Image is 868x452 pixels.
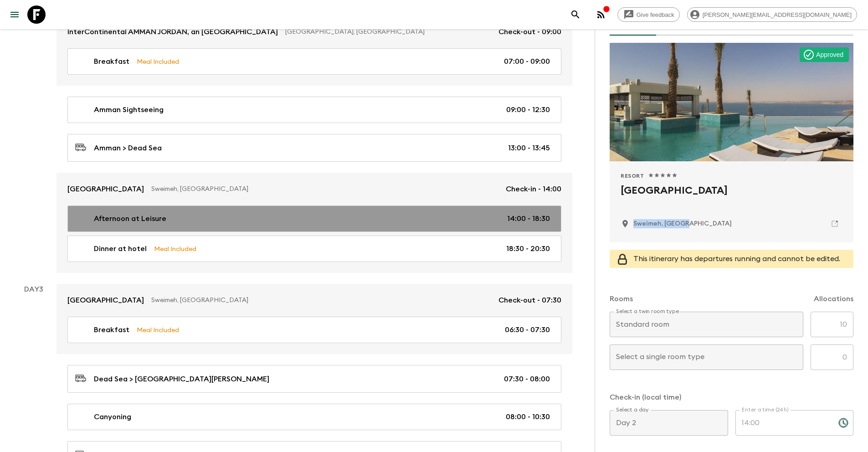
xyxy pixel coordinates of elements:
[616,308,679,315] label: Select a twin room type
[94,143,162,154] p: Amman > Dead Sea
[504,374,550,385] p: 07:30 - 08:00
[507,213,550,224] p: 14:00 - 18:30
[621,172,644,180] span: Resort
[506,184,561,195] p: Check-in - 14:00
[137,325,179,335] p: Meal Included
[506,411,550,422] p: 08:00 - 10:30
[94,243,147,254] p: Dinner at hotel
[94,374,269,385] p: Dead Sea > [GEOGRAPHIC_DATA][PERSON_NAME]
[94,104,164,115] p: Amman Sightseeing
[67,205,561,232] a: Afternoon at Leisure14:00 - 18:30
[67,317,561,343] a: BreakfastMeal Included06:30 - 07:30
[742,406,789,414] label: Enter a time (24h)
[505,324,550,335] p: 06:30 - 07:30
[816,50,843,59] p: Approved
[506,243,550,254] p: 18:30 - 20:30
[610,43,853,161] div: Photo of Hilton Dead Sea Resort & Spa
[617,7,680,22] a: Give feedback
[56,284,572,317] a: [GEOGRAPHIC_DATA]Sweimeh, [GEOGRAPHIC_DATA]Check-out - 07:30
[154,244,196,254] p: Meal Included
[94,324,129,335] p: Breakfast
[610,392,853,403] p: Check-in (local time)
[814,293,853,304] p: Allocations
[67,365,561,393] a: Dead Sea > [GEOGRAPHIC_DATA][PERSON_NAME]07:30 - 08:00
[616,406,648,414] label: Select a day
[498,295,561,306] p: Check-out - 07:30
[151,185,498,194] p: Sweimeh, [GEOGRAPHIC_DATA]
[498,26,561,37] p: Check-out - 09:00
[11,284,56,295] p: Day 3
[735,410,831,436] input: hh:mm
[67,236,561,262] a: Dinner at hotelMeal Included18:30 - 20:30
[5,5,24,24] button: menu
[56,15,572,48] a: InterContinental AMMAN JORDAN, an [GEOGRAPHIC_DATA][GEOGRAPHIC_DATA], [GEOGRAPHIC_DATA]Check-out ...
[67,134,561,162] a: Amman > Dead Sea13:00 - 13:45
[67,97,561,123] a: Amman Sightseeing09:00 - 12:30
[67,404,561,430] a: Canyoning08:00 - 10:30
[504,56,550,67] p: 07:00 - 09:00
[67,48,561,75] a: BreakfastMeal Included07:00 - 09:00
[566,5,585,24] button: search adventures
[151,296,491,305] p: Sweimeh, [GEOGRAPHIC_DATA]
[633,219,732,228] p: Sweimeh, Jordan
[621,183,842,212] h2: [GEOGRAPHIC_DATA]
[67,184,144,195] p: [GEOGRAPHIC_DATA]
[633,255,840,262] span: This itinerary has departures running and cannot be edited.
[94,56,129,67] p: Breakfast
[508,143,550,154] p: 13:00 - 13:45
[67,295,144,306] p: [GEOGRAPHIC_DATA]
[56,173,572,205] a: [GEOGRAPHIC_DATA]Sweimeh, [GEOGRAPHIC_DATA]Check-in - 14:00
[610,293,633,304] p: Rooms
[506,104,550,115] p: 09:00 - 12:30
[137,56,179,67] p: Meal Included
[94,411,131,422] p: Canyoning
[687,7,857,22] div: [PERSON_NAME][EMAIL_ADDRESS][DOMAIN_NAME]
[94,213,166,224] p: Afternoon at Leisure
[698,11,857,18] span: [PERSON_NAME][EMAIL_ADDRESS][DOMAIN_NAME]
[67,26,278,37] p: InterContinental AMMAN JORDAN, an [GEOGRAPHIC_DATA]
[632,11,679,18] span: Give feedback
[285,27,491,36] p: [GEOGRAPHIC_DATA], [GEOGRAPHIC_DATA]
